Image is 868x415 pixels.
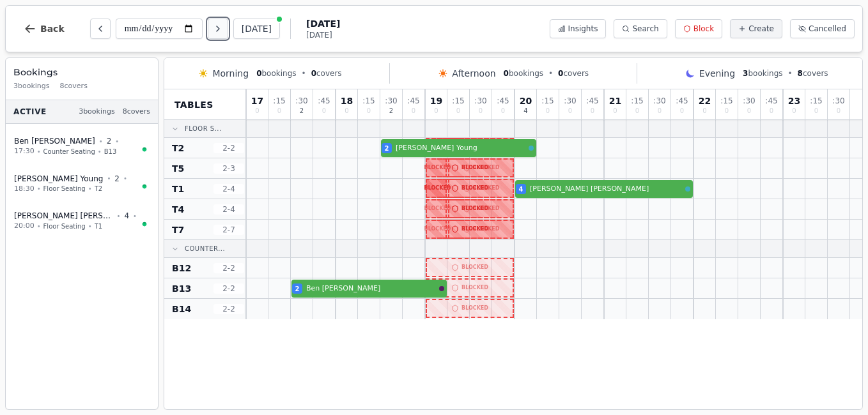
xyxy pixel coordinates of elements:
span: : 30 [653,97,665,105]
span: T2 [172,142,184,155]
button: Cancelled [790,19,855,38]
span: bookings [743,68,782,79]
button: Next day [208,19,228,39]
span: T1 [95,222,102,231]
span: 2 [300,108,304,114]
span: 0 [277,108,281,114]
span: 2 - 4 [213,184,244,194]
span: 0 [367,108,371,114]
span: 20 [520,96,532,105]
span: 21 [609,96,621,105]
button: Previous day [90,19,111,39]
span: • [133,211,137,221]
span: 0 [770,108,773,114]
span: Floor Seating [43,222,86,231]
button: Ben [PERSON_NAME]•2•17:30•Counter Seating•B13 [6,129,158,164]
span: 2 - 3 [213,163,244,174]
span: 4 [519,185,523,194]
span: • [123,174,127,183]
span: Morning [212,67,249,80]
span: B13 [104,147,117,156]
span: • [88,184,92,193]
span: 0 [412,108,415,114]
span: : 15 [720,97,732,105]
span: 0 [456,108,460,114]
span: 0 [591,108,594,114]
span: : 45 [318,97,330,105]
span: Afternoon [452,67,495,80]
span: Ben [PERSON_NAME] [14,136,95,146]
span: Floor S... [185,124,222,133]
span: • [99,137,103,146]
span: T4 [172,203,184,216]
span: 4 [124,211,129,221]
span: : 30 [564,97,576,105]
span: : 45 [407,97,419,105]
span: Counter Seating [43,147,95,156]
span: T7 [172,223,184,236]
span: T5 [172,162,184,175]
span: • [37,222,41,231]
span: 0 [311,69,316,78]
span: 0 [479,108,483,114]
span: 2 [107,136,112,146]
span: 0 [504,69,509,78]
button: Search [614,19,667,38]
span: 0 [558,69,563,78]
h3: Bookings [13,66,150,79]
span: 2 [295,284,300,294]
span: covers [311,68,342,79]
span: 0 [658,108,662,114]
span: 0 [255,108,259,114]
span: Counter... [185,244,225,253]
span: • [88,222,92,231]
span: • [37,147,41,156]
button: Insights [550,19,607,38]
span: : 45 [676,97,688,105]
span: • [98,147,102,156]
span: Back [40,24,65,33]
span: 3 bookings [13,81,50,92]
span: • [117,211,121,221]
span: 18:30 [14,184,35,195]
span: : 45 [586,97,598,105]
span: Evening [699,67,735,80]
span: : 30 [832,97,844,105]
span: • [115,137,119,146]
span: [PERSON_NAME] [PERSON_NAME] [14,211,113,221]
span: 2 - 7 [213,225,244,235]
span: : 30 [743,97,755,105]
span: Search [632,24,658,34]
button: [PERSON_NAME] Young•2•18:30•Floor Seating•T2 [6,167,158,202]
span: 19 [430,96,442,105]
button: Create [730,19,782,38]
span: 0 [322,108,326,114]
span: : 45 [765,97,777,105]
span: 2 [389,108,393,114]
span: B14 [172,303,191,315]
span: 0 [434,108,438,114]
span: bookings [504,68,543,79]
span: [PERSON_NAME] [PERSON_NAME] [530,184,683,195]
span: 0 [635,108,639,114]
span: 3 [743,69,748,78]
span: 0 [792,108,796,114]
span: 0 [501,108,505,114]
span: 8 covers [123,107,150,117]
span: : 30 [295,97,307,105]
span: 4 [523,108,527,114]
span: 3 bookings [79,107,115,117]
span: 2 - 2 [213,304,244,314]
span: Ben [PERSON_NAME] [306,283,437,294]
span: • [107,174,111,183]
button: [DATE] [233,19,280,39]
span: Active [13,107,47,117]
span: 8 covers [60,81,88,92]
span: • [37,184,41,193]
span: Create [748,24,774,34]
span: 22 [699,96,711,105]
span: 0 [702,108,706,114]
span: • [302,68,306,79]
span: 0 [680,108,684,114]
button: Block [675,19,722,38]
